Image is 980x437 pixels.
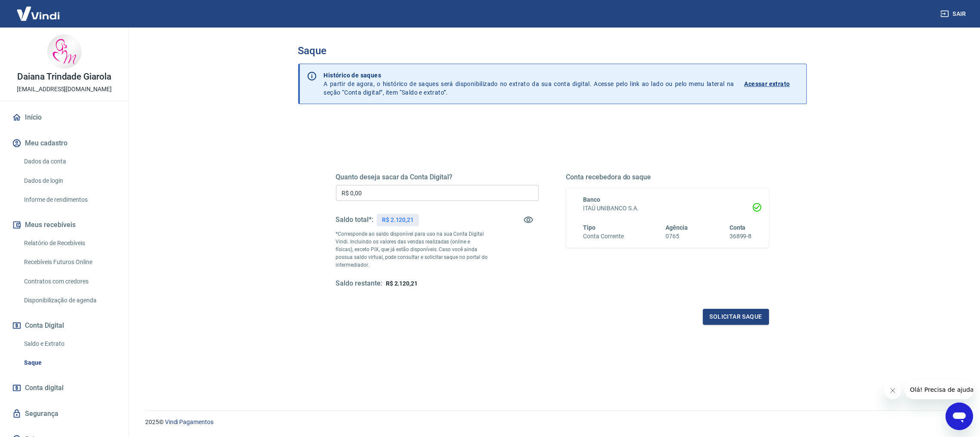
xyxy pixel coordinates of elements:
span: Conta [730,224,746,231]
span: Olá! Precisa de ajuda? [5,6,72,13]
p: *Corresponde ao saldo disponível para uso na sua Conta Digital Vindi. Incluindo os valores das ve... [336,230,488,269]
h5: Quanto deseja sacar da Conta Digital? [336,173,539,182]
p: 2025 © [145,418,959,427]
h5: Conta recebedora do saque [566,173,769,182]
a: Conta digital [10,379,118,397]
a: Dados de login [21,172,118,190]
a: Relatório de Recebíveis [21,234,118,252]
a: Recebíveis Futuros Online [21,253,118,271]
button: Meus recebíveis [10,215,118,234]
iframe: Mensagem da empresa [905,380,973,399]
iframe: Fechar mensagem [884,382,901,399]
span: Agência [666,224,688,231]
a: Vindi Pagamentos [165,419,214,425]
a: Dados da conta [21,153,118,170]
h6: 0765 [666,232,688,241]
button: Meu cadastro [10,134,118,153]
img: Vindi [10,0,66,27]
h6: Conta Corrente [583,232,624,241]
h5: Saldo restante: [336,279,382,288]
span: Banco [583,196,601,203]
a: Segurança [10,404,118,423]
a: Informe de rendimentos [21,191,118,209]
img: 78a5abb7-2530-42a1-8371-1b573bf48070.jpeg [47,34,82,69]
a: Contratos com credores [21,273,118,290]
span: Conta digital [25,382,64,394]
button: Conta Digital [10,316,118,335]
button: Sair [939,6,970,22]
p: Acessar extrato [745,80,790,88]
a: Início [10,108,118,127]
a: Acessar extrato [745,71,800,97]
button: Solicitar saque [703,309,769,325]
h6: ITAÚ UNIBANCO S.A. [583,204,752,213]
a: Disponibilização de agenda [21,292,118,309]
a: Saldo e Extrato [21,335,118,353]
h5: Saldo total*: [336,215,373,224]
h6: 36899-8 [730,232,752,241]
span: R$ 2.120,21 [386,280,418,287]
p: A partir de agora, o histórico de saques será disponibilizado no extrato da sua conta digital. Ac... [324,71,734,97]
span: Tipo [583,224,596,231]
p: Histórico de saques [324,71,734,80]
iframe: Botão para abrir a janela de mensagens [946,403,973,430]
p: [EMAIL_ADDRESS][DOMAIN_NAME] [17,85,112,94]
a: Saque [21,354,118,372]
h3: Saque [298,45,807,57]
p: R$ 2.120,21 [382,215,414,225]
p: Daiana Trindade Giarola [17,72,111,81]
